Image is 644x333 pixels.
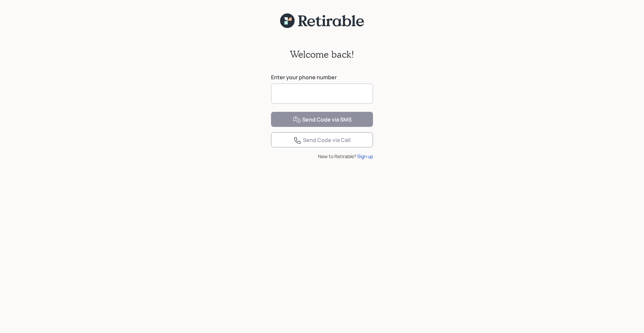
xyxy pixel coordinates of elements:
[290,49,354,60] h2: Welcome back!
[293,136,351,144] div: Send Code via Call
[271,153,373,160] div: New to Retirable?
[271,132,373,147] button: Send Code via Call
[357,153,373,160] div: Sign up
[293,116,352,124] div: Send Code via SMS
[271,112,373,127] button: Send Code via SMS
[271,74,373,81] label: Enter your phone number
